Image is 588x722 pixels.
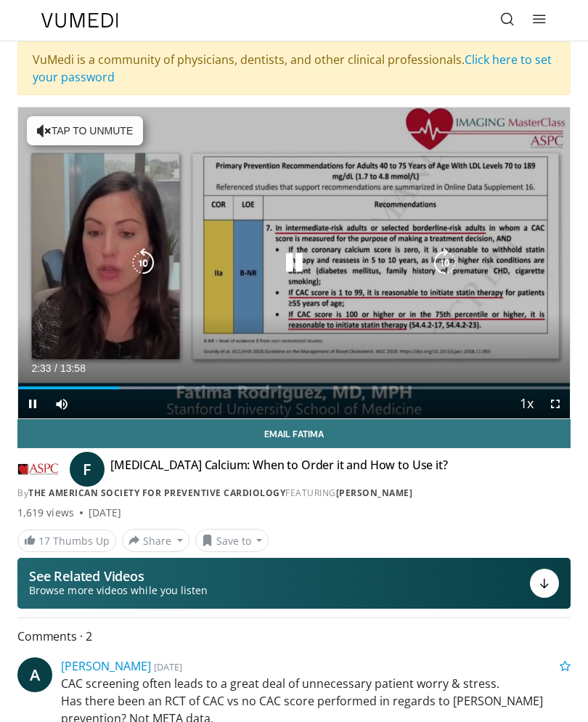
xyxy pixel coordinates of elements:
div: VuMedi is a community of physicians, dentists, and other clinical professionals. [17,41,571,95]
div: Progress Bar [18,386,570,389]
button: Pause [18,389,47,418]
button: See Related Videos Browse more videos while you listen [17,558,571,609]
a: Email Fatima [17,419,571,448]
button: Fullscreen [541,389,570,418]
a: [PERSON_NAME] [336,487,413,499]
span: 1,619 views [17,506,74,520]
button: Mute [47,389,76,418]
p: See Related Videos [29,569,208,583]
img: The American Society for Preventive Cardiology [17,458,58,481]
div: By FEATURING [17,487,571,500]
button: Share [122,529,189,552]
span: / [54,362,57,374]
h4: [MEDICAL_DATA] Calcium: When to Order it and How to Use it? [110,458,448,481]
button: Tap to unmute [27,116,143,145]
button: Save to [195,529,269,552]
video-js: Video Player [18,108,570,418]
a: A [17,657,52,692]
button: Playback Rate [512,389,541,418]
span: 13:58 [60,362,86,374]
a: [PERSON_NAME] [61,658,151,674]
span: 17 [38,534,50,548]
small: [DATE] [154,660,182,673]
span: Browse more videos while you listen [29,583,208,598]
span: Comments 2 [17,627,571,646]
img: VuMedi Logo [41,13,118,28]
a: The American Society for Preventive Cardiology [28,487,285,499]
span: 2:33 [31,362,51,374]
div: [DATE] [89,506,121,520]
a: F [70,452,105,487]
a: 17 Thumbs Up [17,530,116,552]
